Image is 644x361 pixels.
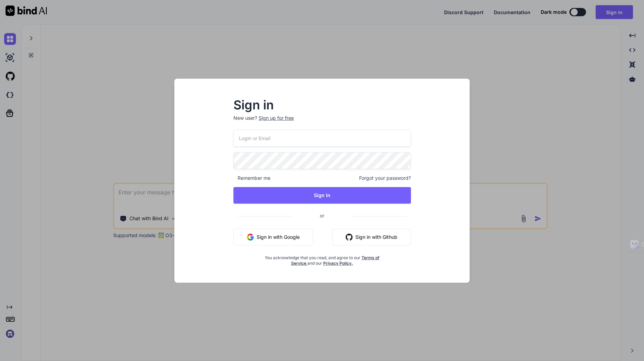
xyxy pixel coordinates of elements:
img: google [247,234,254,241]
button: Sign in with Github [332,229,411,245]
div: You acknowledge that you read, and agree to our and our [263,251,381,266]
button: Sign In [233,187,411,204]
a: Terms of Service [291,255,379,266]
span: Forgot your password? [359,175,411,182]
span: or [292,207,352,224]
a: Privacy Policy. [323,261,353,266]
div: Sign up for free [259,115,294,121]
p: New user? [233,115,411,130]
h2: Sign in [233,99,411,110]
input: Login or Email [233,130,411,147]
button: Sign in with Google [233,229,313,245]
img: github [346,234,353,241]
span: Remember me [233,175,270,182]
